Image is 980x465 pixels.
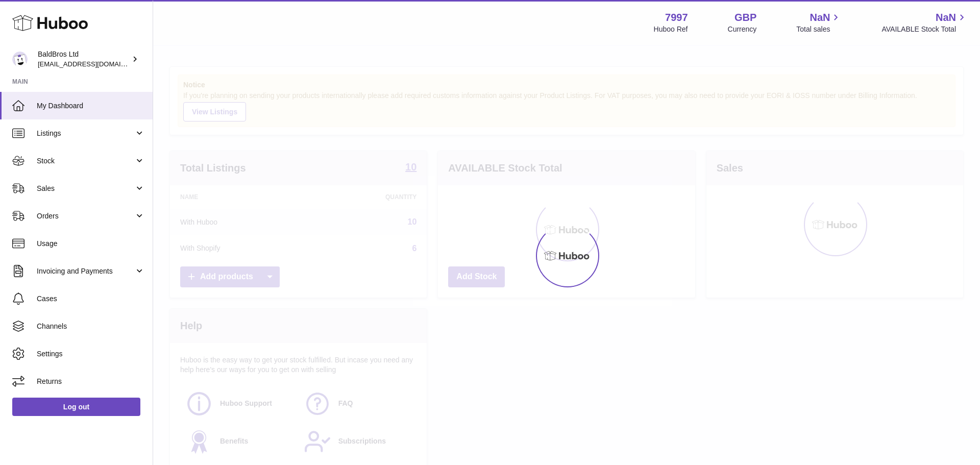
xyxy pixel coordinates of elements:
strong: 7997 [665,11,688,25]
span: Usage [37,239,145,249]
span: Channels [37,322,145,331]
a: NaN Total sales [796,11,842,34]
span: Total sales [796,25,842,34]
div: BaldBros Ltd [38,50,130,69]
span: AVAILABLE Stock Total [881,25,968,34]
img: internalAdmin-7997@internal.huboo.com [12,52,28,67]
span: Orders [37,211,134,221]
span: My Dashboard [37,101,145,111]
div: Currency [728,25,757,34]
span: Returns [37,377,145,386]
span: Cases [37,294,145,304]
div: Huboo Ref [654,25,688,34]
span: Listings [37,129,134,138]
span: NaN [936,11,956,25]
span: [EMAIL_ADDRESS][DOMAIN_NAME] [38,60,150,68]
span: Settings [37,349,145,359]
a: NaN AVAILABLE Stock Total [881,11,968,34]
span: Sales [37,184,134,193]
a: Log out [12,398,140,416]
span: Invoicing and Payments [37,266,134,276]
strong: GBP [734,11,756,25]
span: NaN [810,11,830,25]
span: Stock [37,156,134,166]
